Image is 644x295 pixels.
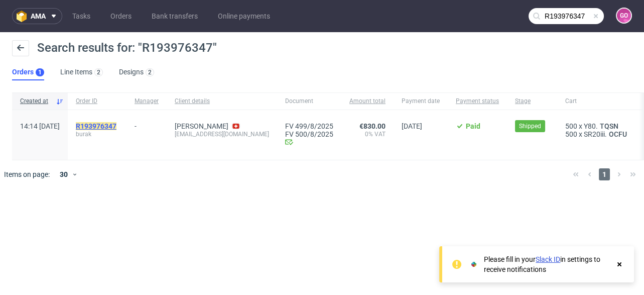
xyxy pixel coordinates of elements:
div: 2 [148,69,152,76]
span: Manager [135,97,159,106]
a: OCFU [607,130,629,138]
span: SR20iii. [584,130,607,138]
a: Bank transfers [146,8,204,24]
a: Tasks [66,8,96,24]
span: 14:14 [DATE] [20,122,60,130]
span: Y80. [584,122,598,130]
a: Orders1 [12,64,44,80]
span: Payment status [456,97,499,106]
span: Stage [515,97,549,106]
span: Paid [466,122,480,130]
span: burak [76,130,118,138]
a: Designs2 [119,64,154,80]
div: - [135,118,159,130]
a: FV 499/8/2025 [285,122,333,130]
img: logo [17,11,31,22]
div: 30 [54,167,72,181]
span: Created at [20,97,52,106]
span: Cart [565,97,629,106]
a: Slack ID [536,255,560,263]
a: R193976347 [76,122,118,130]
a: Online payments [212,8,276,24]
span: 1 [599,168,610,180]
mark: R193976347 [76,122,116,130]
span: Items on page: [4,169,50,179]
div: 2 [97,69,100,76]
figcaption: GO [617,9,631,23]
a: FV 500/8/2025 [285,130,333,138]
span: Payment date [402,97,440,106]
span: [DATE] [402,122,422,130]
span: €830.00 [359,122,385,130]
a: TQSN [598,122,620,130]
div: 1 [38,69,42,76]
div: x [565,130,629,138]
span: Amount total [349,97,385,106]
a: [PERSON_NAME] [175,122,228,130]
span: Document [285,97,333,106]
span: Order ID [76,97,118,106]
div: x [565,122,629,130]
button: ama [12,8,62,24]
div: Please fill in your in settings to receive notifications [484,254,610,274]
span: ama [31,13,46,20]
span: 500 [565,122,577,130]
span: Shipped [519,122,541,131]
img: Slack [469,259,479,269]
span: 0% VAT [349,130,385,138]
span: 500 [565,130,577,138]
a: Orders [104,8,138,24]
div: [EMAIL_ADDRESS][DOMAIN_NAME] [175,130,269,138]
a: Line Items2 [60,64,103,80]
span: Client details [175,97,269,106]
span: Search results for: "R193976347" [37,41,217,55]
